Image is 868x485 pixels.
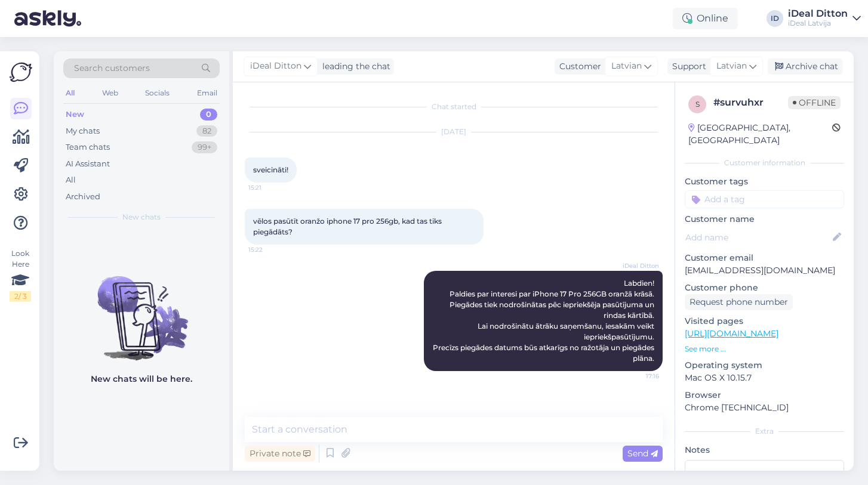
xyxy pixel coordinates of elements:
img: No chats [54,255,229,362]
div: AI Assistant [66,158,110,170]
p: Operating system [685,359,844,372]
span: New chats [122,212,161,223]
span: vēlos pasūtīt oranžo iphone 17 pro 256gb, kad tas tiks piegādāts? [253,217,444,236]
div: Request phone number [685,294,793,310]
p: Visited pages [685,315,844,328]
p: Customer tags [685,175,844,188]
div: Look Here [10,248,31,302]
img: Askly Logo [10,61,32,84]
div: [GEOGRAPHIC_DATA], [GEOGRAPHIC_DATA] [688,122,832,147]
div: 82 [196,125,217,137]
div: 2 / 3 [10,291,31,302]
div: Support [667,60,706,73]
p: Notes [685,444,844,456]
div: My chats [66,125,100,137]
div: Team chats [66,141,110,153]
div: iDeal Latvija [788,18,848,28]
div: New [66,109,84,121]
div: 99+ [192,141,217,153]
div: Extra [685,426,844,437]
p: Customer email [685,252,844,264]
span: Offline [788,96,841,109]
p: Mac OS X 10.15.7 [685,372,844,384]
div: Web [100,85,121,101]
div: Email [195,85,220,101]
div: Archived [66,191,100,203]
div: Socials [143,85,172,101]
input: Add name [685,231,830,244]
input: Add a tag [685,190,844,208]
span: sveicināti! [253,165,288,174]
div: Private note [245,446,315,462]
div: leading the chat [318,60,390,73]
div: Customer information [685,157,844,168]
div: Chat started [245,101,663,112]
div: ID [767,10,783,27]
span: s [695,100,700,109]
p: Browser [685,389,844,401]
span: Latvian [716,60,747,73]
p: Customer phone [685,282,844,294]
p: See more ... [685,344,844,354]
div: # survuhxr [713,95,788,110]
a: iDeal DittoniDeal Latvija [788,9,861,28]
span: 15:22 [248,245,293,254]
span: Search customers [74,62,150,75]
span: Send [627,448,658,459]
div: [DATE] [245,126,663,137]
p: Customer name [685,213,844,225]
span: iDeal Ditton [614,261,659,270]
span: iDeal Ditton [250,60,301,73]
div: iDeal Ditton [788,9,848,18]
a: [URL][DOMAIN_NAME] [685,328,778,339]
span: 15:21 [248,183,293,192]
div: Online [673,8,738,29]
span: 17:16 [614,372,659,381]
p: Chrome [TECHNICAL_ID] [685,401,844,414]
div: All [63,85,77,101]
div: All [66,174,76,186]
p: New chats will be here. [91,373,192,385]
span: Latvian [611,60,642,73]
div: 0 [200,109,217,121]
div: Archive chat [768,58,843,75]
div: Customer [555,60,601,73]
p: [EMAIL_ADDRESS][DOMAIN_NAME] [685,264,844,277]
